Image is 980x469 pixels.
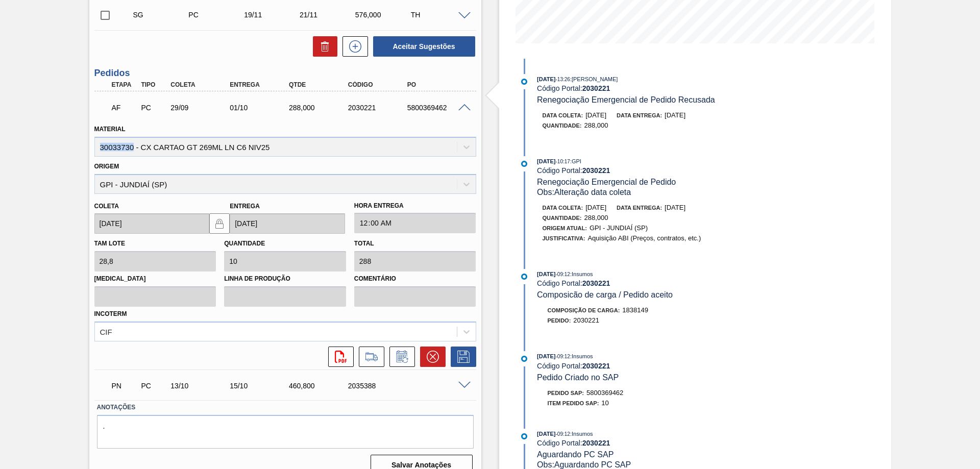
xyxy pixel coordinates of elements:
span: 288,000 [584,214,608,221]
div: 13/10/2025 [168,382,234,390]
div: CIF [100,327,112,336]
span: [DATE] [537,158,555,164]
div: 15/10/2025 [227,382,293,390]
span: Aquisição ABI (Preços, contratos, etc.) [587,234,701,242]
span: - 09:12 [556,271,570,277]
span: Data coleta: [543,205,583,211]
span: : Insumos [570,431,593,437]
span: Quantidade : [543,215,582,221]
div: 2035388 [346,382,412,390]
img: atual [521,79,527,85]
label: Material [94,126,126,133]
div: Tipo [138,81,169,88]
img: locked [213,217,226,230]
label: Tam lote [94,240,125,247]
div: Pedido em Negociação [109,375,140,397]
span: : GPI [570,158,581,164]
span: - 10:17 [556,159,570,164]
label: Entrega [230,203,260,210]
div: Nova sugestão [337,36,368,57]
img: atual [521,433,527,439]
button: locked [209,213,230,234]
p: PN [112,382,137,390]
span: [DATE] [537,271,555,277]
span: 2030221 [573,316,599,324]
div: 21/11/2025 [297,11,359,19]
span: Pedido Criado no SAP [537,373,619,382]
div: 576,000 [353,11,414,19]
label: Anotações [97,400,474,415]
input: dd/mm/yyyy [230,213,345,234]
label: Comentário [354,271,476,286]
img: atual [521,161,527,167]
label: [MEDICAL_DATA] [94,271,216,286]
div: Abrir arquivo PDF [323,347,354,367]
div: Código Portal: [537,166,779,175]
textarea: . [97,415,474,449]
span: [DATE] [537,353,555,359]
div: Pedido de Compra [138,104,169,112]
span: Justificativa: [543,235,585,241]
div: Excluir Sugestões [308,36,337,57]
div: Salvar Pedido [446,347,476,367]
span: [DATE] [585,204,606,211]
div: 288,000 [286,104,353,112]
div: Código [346,81,412,88]
label: Quantidade [224,240,265,247]
span: Data entrega: [617,112,662,118]
div: Código Portal: [537,362,779,370]
label: Incoterm [94,310,127,317]
span: GPI - JUNDIAÍ (SP) [590,224,648,232]
span: Pedido : [548,317,571,324]
div: 460,800 [286,382,353,390]
span: - 09:12 [556,354,570,359]
span: 1838149 [622,306,648,314]
span: Renegociação Emergencial de Pedido Recusada [537,95,715,104]
label: Origem [94,163,119,170]
div: Código Portal: [537,439,779,447]
span: - 13:26 [556,77,570,82]
span: Item pedido SAP: [548,400,599,406]
p: AF [112,104,137,112]
img: atual [521,274,527,280]
div: Etapa [109,81,140,88]
label: Hora Entrega [354,199,476,213]
span: Data coleta: [543,112,583,118]
span: Origem Atual: [543,225,587,231]
div: Sugestão Criada [131,11,192,19]
strong: 2030221 [582,166,610,175]
div: Coleta [168,81,234,88]
div: 5800369462 [405,104,471,112]
div: 29/09/2025 [168,104,234,112]
h3: Pedidos [94,68,476,79]
div: Aceitar Sugestões [368,35,476,58]
span: [DATE] [537,431,555,437]
span: Data entrega: [617,205,662,211]
strong: 2030221 [582,84,610,92]
span: Obs: Aguardando PC SAP [537,460,631,469]
span: Pedido SAP: [548,390,584,396]
div: Informar alteração no pedido [384,347,415,367]
div: Código Portal: [537,279,779,287]
div: Ir para Composição de Carga [354,347,384,367]
div: Qtde [286,81,353,88]
span: - 09:12 [556,431,570,437]
div: Entrega [227,81,293,88]
span: Quantidade : [543,122,582,129]
strong: 2030221 [582,362,610,370]
label: Linha de Produção [224,271,346,286]
div: Pedido de Compra [186,11,248,19]
div: 19/11/2025 [241,11,303,19]
div: Cancelar pedido [415,347,446,367]
div: Código Portal: [537,84,779,92]
div: 01/10/2025 [227,104,293,112]
img: atual [521,356,527,362]
span: 288,000 [584,121,608,129]
div: 2030221 [346,104,412,112]
span: Renegociação Emergencial de Pedido [537,178,676,186]
span: : Insumos [570,271,593,277]
label: Coleta [94,203,119,210]
span: Composicão de carga / Pedido aceito [537,290,673,299]
button: Aceitar Sugestões [373,36,475,57]
strong: 2030221 [582,279,610,287]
